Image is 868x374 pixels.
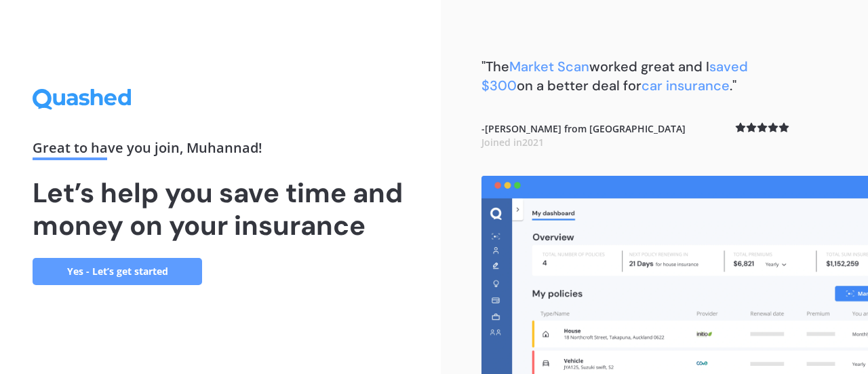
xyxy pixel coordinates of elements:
b: "The worked great and I on a better deal for ." [481,58,748,94]
b: - [PERSON_NAME] from [GEOGRAPHIC_DATA] [481,122,686,149]
div: Great to have you join , Muhannad ! [33,141,408,160]
a: Yes - Let’s get started [33,258,202,285]
img: dashboard.webp [481,176,868,374]
span: Joined in 2021 [481,136,544,149]
span: Market Scan [509,58,589,75]
h1: Let’s help you save time and money on your insurance [33,176,408,242]
span: car insurance [642,77,730,94]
